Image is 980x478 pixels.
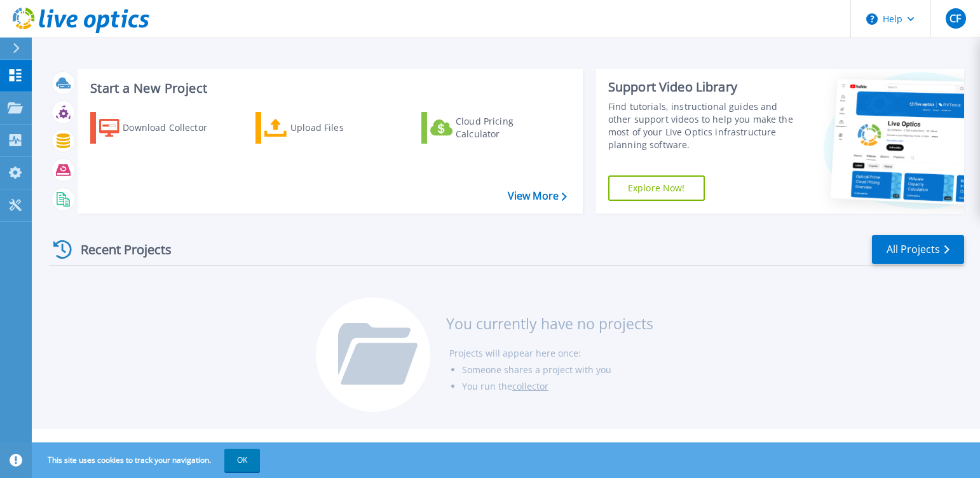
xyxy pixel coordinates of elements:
li: You run the [462,378,653,395]
li: Projects will appear here once: [449,345,653,362]
div: Download Collector [123,115,224,140]
a: Explore Now! [608,175,705,201]
a: All Projects [872,235,964,264]
button: OK [224,449,260,472]
a: Download Collector [90,112,232,144]
div: Find tutorials, instructional guides and other support videos to help you make the most of your L... [608,100,793,151]
li: Someone shares a project with you [462,362,653,378]
div: Support Video Library [608,79,793,95]
h3: You currently have no projects [446,317,653,331]
h3: Start a New Project [90,81,566,95]
span: This site uses cookies to track your navigation. [35,449,260,472]
a: Upload Files [255,112,397,144]
div: Upload Files [290,115,392,140]
span: CF [949,13,961,24]
div: Recent Projects [49,234,189,265]
a: Cloud Pricing Calculator [421,112,563,144]
a: collector [512,380,548,392]
a: View More [508,190,567,202]
div: Cloud Pricing Calculator [456,115,557,140]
